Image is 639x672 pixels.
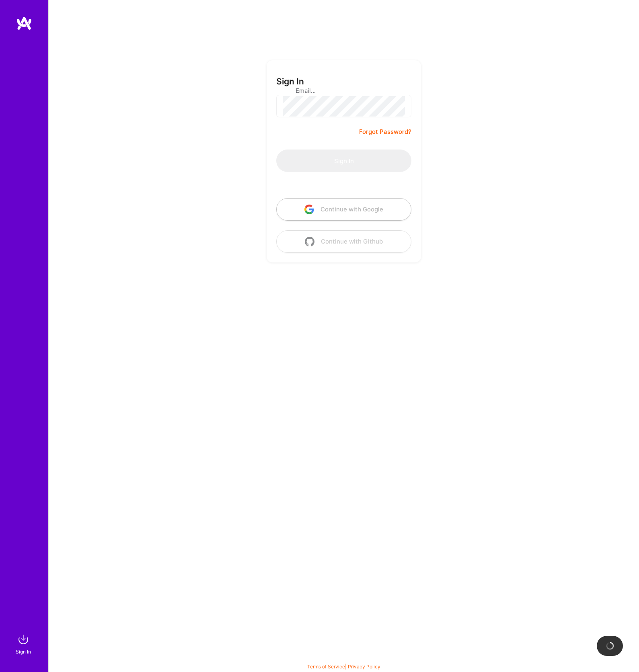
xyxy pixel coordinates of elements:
div: Sign In [16,647,31,656]
span: | [307,664,380,670]
button: Continue with Github [276,230,411,253]
img: icon [304,205,314,214]
button: Continue with Google [276,198,411,221]
div: © 2025 ATeams Inc., All rights reserved. [48,648,639,668]
button: Sign In [276,150,411,172]
a: Terms of Service [307,664,345,670]
a: Forgot Password? [359,127,411,137]
img: logo [16,16,32,31]
img: sign in [15,631,31,647]
input: Email... [296,80,392,101]
img: icon [305,237,314,246]
img: loading [604,641,615,651]
h3: Sign In [276,76,304,86]
a: sign inSign In [17,631,31,656]
a: Privacy Policy [348,664,380,670]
